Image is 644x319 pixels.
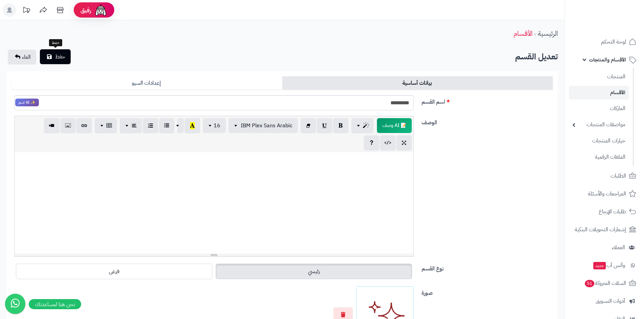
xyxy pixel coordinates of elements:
[282,76,553,90] a: بيانات أساسية
[515,51,558,63] b: تعديل القسم
[80,6,91,14] span: رفيق
[569,150,629,164] a: الملفات الرقمية
[569,34,640,50] a: لوحة التحكم
[569,186,640,202] a: المراجعات والأسئلة
[569,70,629,84] a: المنتجات
[55,53,65,61] span: حفظ
[12,76,282,90] a: إعدادات السيو
[377,118,412,133] span: انقر لاستخدام رفيقك الذكي
[585,280,594,287] span: 51
[569,204,640,220] a: طلبات الإرجاع
[569,101,629,116] a: الماركات
[569,168,640,184] a: الطلبات
[589,55,626,64] span: الأقسام والمنتجات
[203,118,226,133] button: 16
[419,262,555,273] label: نوع القسم
[229,118,298,133] button: IBM Plex Sans Arabic
[15,99,39,107] span: انقر لاستخدام رفيقك الذكي
[419,95,555,106] label: اسم القسم
[214,122,220,130] span: 16
[611,171,626,181] span: الطلبات
[601,37,626,47] span: لوحة التحكم
[18,3,35,19] a: تحديثات المنصة
[598,18,638,32] img: logo-2.png
[8,50,36,64] a: الغاء
[588,189,626,198] span: المراجعات والأسئلة
[94,3,108,17] img: ai-face.png
[569,239,640,256] a: العملاء
[569,86,629,100] a: الأقسام
[599,207,626,216] span: طلبات الإرجاع
[575,225,626,234] span: إشعارات التحويلات البنكية
[612,243,625,252] span: العملاء
[593,262,606,269] span: جديد
[569,293,640,309] a: أدوات التسويق
[569,117,629,132] a: مواصفات المنتجات
[584,278,626,288] span: السلات المتروكة
[109,267,119,275] span: فرعى
[596,296,625,306] span: أدوات التسويق
[514,28,532,38] a: الأقسام
[569,275,640,291] a: السلات المتروكة51
[419,116,555,127] label: الوصف
[538,28,558,38] a: الرئيسية
[49,39,62,47] div: حفظ
[569,134,629,148] a: خيارات المنتجات
[22,53,31,61] span: الغاء
[569,257,640,273] a: وآتس آبجديد
[40,49,71,64] button: حفظ
[569,221,640,238] a: إشعارات التحويلات البنكية
[241,122,292,130] span: IBM Plex Sans Arabic
[308,267,320,275] span: رئيسي
[593,261,625,270] span: وآتس آب
[419,286,555,297] label: صورة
